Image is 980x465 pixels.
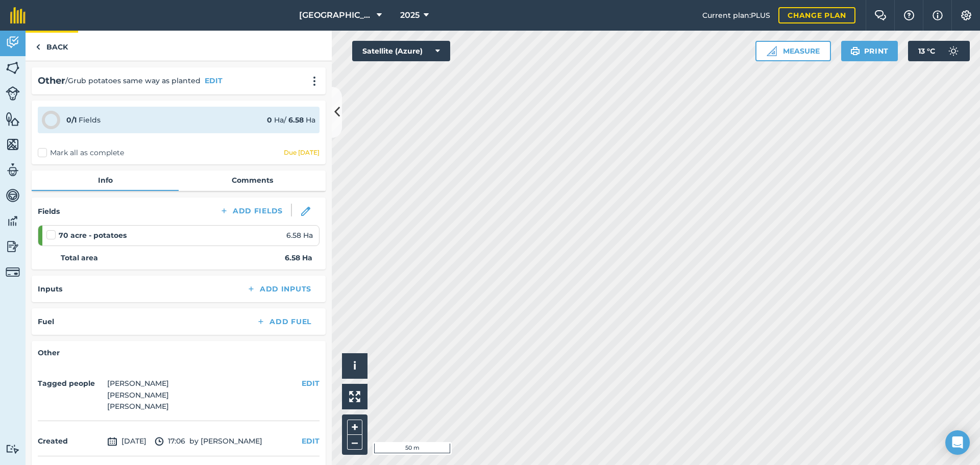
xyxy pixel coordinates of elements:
img: A cog icon [960,10,972,20]
img: svg+xml;base64,PHN2ZyB3aWR0aD0iMTgiIGhlaWdodD0iMTgiIHZpZXdCb3g9IjAgMCAxOCAxOCIgZmlsbD0ibm9uZSIgeG... [301,207,310,216]
img: svg+xml;base64,PD94bWwgdmVyc2lvbj0iMS4wIiBlbmNvZGluZz0idXRmLTgiPz4KPCEtLSBHZW5lcmF0b3I6IEFkb2JlIE... [6,86,20,101]
img: Ruler icon [767,46,777,56]
a: Comments [179,170,326,190]
img: svg+xml;base64,PD94bWwgdmVyc2lvbj0iMS4wIiBlbmNvZGluZz0idXRmLTgiPz4KPCEtLSBHZW5lcmF0b3I6IEFkb2JlIE... [6,35,20,50]
div: Ha / Ha [267,114,315,126]
h4: Fuel [38,316,54,327]
span: 17:06 [155,435,185,448]
button: Add Fields [211,204,291,218]
img: svg+xml;base64,PD94bWwgdmVyc2lvbj0iMS4wIiBlbmNvZGluZz0idXRmLTgiPz4KPCEtLSBHZW5lcmF0b3I6IEFkb2JlIE... [6,213,20,229]
a: Info [32,170,179,190]
button: Measure [755,41,831,61]
div: by [PERSON_NAME] [38,427,320,456]
a: Change plan [778,7,855,23]
strong: 0 [267,115,272,125]
button: + [347,420,362,435]
img: Two speech bubbles overlapping with the left bubble in the forefront [874,10,887,20]
span: i [353,359,356,372]
img: svg+xml;base64,PD94bWwgdmVyc2lvbj0iMS4wIiBlbmNvZGluZz0idXRmLTgiPz4KPCEtLSBHZW5lcmF0b3I6IEFkb2JlIE... [107,435,117,448]
div: Open Intercom Messenger [945,430,970,455]
div: Fields [66,114,101,126]
span: Current plan : PLUS [702,10,770,21]
button: 13 °C [908,41,970,61]
h4: Tagged people [38,378,103,389]
button: EDIT [302,378,320,389]
img: svg+xml;base64,PD94bWwgdmVyc2lvbj0iMS4wIiBlbmNvZGluZz0idXRmLTgiPz4KPCEtLSBHZW5lcmF0b3I6IEFkb2JlIE... [6,239,20,254]
img: svg+xml;base64,PD94bWwgdmVyc2lvbj0iMS4wIiBlbmNvZGluZz0idXRmLTgiPz4KPCEtLSBHZW5lcmF0b3I6IEFkb2JlIE... [155,435,164,448]
button: Add Fuel [248,314,320,329]
strong: 6.58 [288,115,304,125]
img: svg+xml;base64,PD94bWwgdmVyc2lvbj0iMS4wIiBlbmNvZGluZz0idXRmLTgiPz4KPCEtLSBHZW5lcmF0b3I6IEFkb2JlIE... [6,265,20,279]
img: svg+xml;base64,PHN2ZyB4bWxucz0iaHR0cDovL3d3dy53My5vcmcvMjAwMC9zdmciIHdpZHRoPSI1NiIgaGVpZ2h0PSI2MC... [6,60,20,76]
button: i [342,353,367,379]
strong: Total area [61,252,98,263]
div: Due [DATE] [284,149,320,157]
button: Print [841,41,898,61]
h2: Other [38,74,65,88]
img: svg+xml;base64,PHN2ZyB4bWxucz0iaHR0cDovL3d3dy53My5vcmcvMjAwMC9zdmciIHdpZHRoPSI1NiIgaGVpZ2h0PSI2MC... [6,111,20,127]
img: svg+xml;base64,PD94bWwgdmVyc2lvbj0iMS4wIiBlbmNvZGluZz0idXRmLTgiPz4KPCEtLSBHZW5lcmF0b3I6IEFkb2JlIE... [943,41,964,61]
img: svg+xml;base64,PHN2ZyB4bWxucz0iaHR0cDovL3d3dy53My5vcmcvMjAwMC9zdmciIHdpZHRoPSIxNyIgaGVpZ2h0PSIxNy... [933,9,943,21]
img: svg+xml;base64,PHN2ZyB4bWxucz0iaHR0cDovL3d3dy53My5vcmcvMjAwMC9zdmciIHdpZHRoPSIxOSIgaGVpZ2h0PSIyNC... [850,45,860,57]
h4: Inputs [38,283,62,295]
span: [DATE] [107,435,146,448]
strong: 0 / 1 [66,115,77,125]
span: 13 ° C [918,41,935,61]
button: Satellite (Azure) [352,41,450,61]
img: Four arrows, one pointing top left, one top right, one bottom right and the last bottom left [349,391,360,402]
span: / Grub potatoes same way as planted [65,75,201,86]
strong: 70 acre - potatoes [59,230,127,241]
li: [PERSON_NAME] [107,401,169,412]
img: fieldmargin Logo [10,7,26,23]
img: A question mark icon [903,10,915,20]
h4: Other [38,347,320,358]
img: svg+xml;base64,PHN2ZyB4bWxucz0iaHR0cDovL3d3dy53My5vcmcvMjAwMC9zdmciIHdpZHRoPSI5IiBoZWlnaHQ9IjI0Ii... [36,41,40,53]
button: EDIT [205,75,223,86]
button: EDIT [302,435,320,447]
li: [PERSON_NAME] [107,378,169,389]
h4: Fields [38,206,60,217]
label: Mark all as complete [38,148,124,158]
a: Back [26,31,78,61]
img: svg+xml;base64,PHN2ZyB4bWxucz0iaHR0cDovL3d3dy53My5vcmcvMjAwMC9zdmciIHdpZHRoPSI1NiIgaGVpZ2h0PSI2MC... [6,137,20,152]
span: 6.58 Ha [286,230,313,241]
h4: Created [38,435,103,447]
span: 2025 [400,9,420,21]
li: [PERSON_NAME] [107,389,169,401]
button: – [347,435,362,450]
span: [GEOGRAPHIC_DATA] [299,9,373,21]
strong: 6.58 Ha [285,252,312,263]
img: svg+xml;base64,PD94bWwgdmVyc2lvbj0iMS4wIiBlbmNvZGluZz0idXRmLTgiPz4KPCEtLSBHZW5lcmF0b3I6IEFkb2JlIE... [6,162,20,178]
img: svg+xml;base64,PD94bWwgdmVyc2lvbj0iMS4wIiBlbmNvZGluZz0idXRmLTgiPz4KPCEtLSBHZW5lcmF0b3I6IEFkb2JlIE... [6,444,20,454]
img: svg+xml;base64,PHN2ZyB4bWxucz0iaHR0cDovL3d3dy53My5vcmcvMjAwMC9zdmciIHdpZHRoPSIyMCIgaGVpZ2h0PSIyNC... [308,76,321,86]
button: Add Inputs [238,282,320,296]
img: svg+xml;base64,PD94bWwgdmVyc2lvbj0iMS4wIiBlbmNvZGluZz0idXRmLTgiPz4KPCEtLSBHZW5lcmF0b3I6IEFkb2JlIE... [6,188,20,203]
